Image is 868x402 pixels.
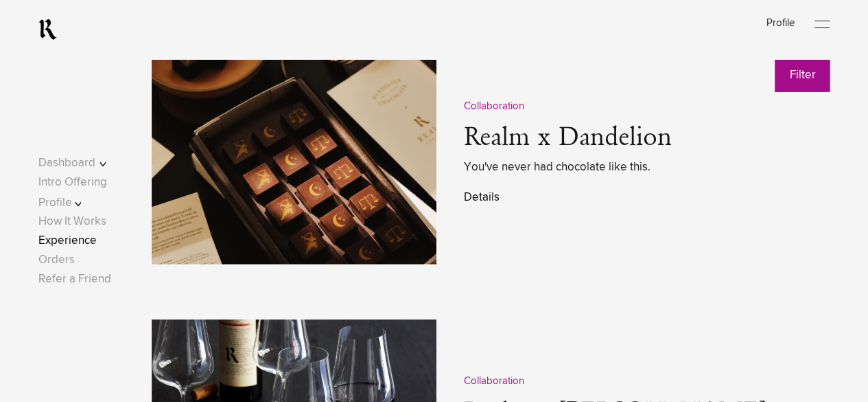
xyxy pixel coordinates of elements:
[38,19,57,41] a: RealmCellars
[464,124,672,152] a: Realm x Dandelion
[38,177,107,188] a: Intro Offering
[152,45,436,265] img: Dandelion-2328x1552-72dpi.jpg
[38,235,97,247] a: Experience
[38,273,111,285] a: Refer a Friend
[775,58,830,92] button: Filter
[38,194,126,212] button: Profile
[38,254,75,266] a: Orders
[38,216,106,227] a: How It Works
[38,154,126,172] button: Dashboard
[464,192,500,203] a: Details
[464,158,833,177] span: You've never had chocolate like this.
[766,18,794,28] a: Profile
[464,376,524,386] span: Collaboration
